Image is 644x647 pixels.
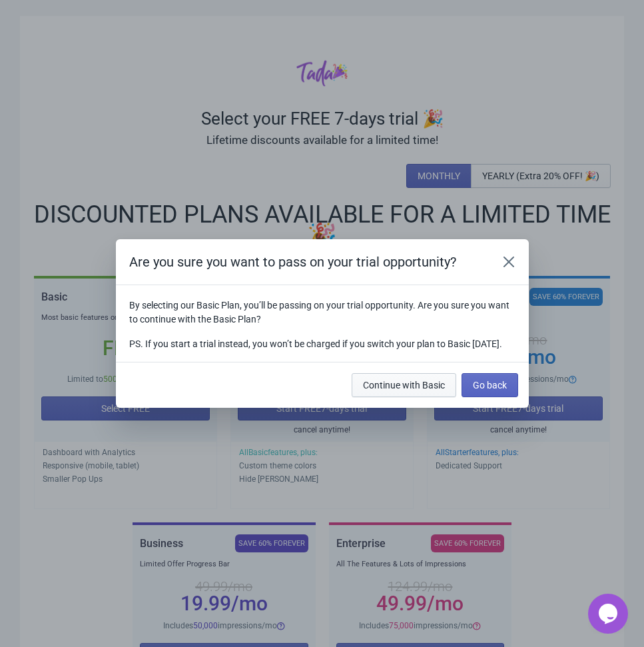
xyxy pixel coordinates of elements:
p: PS. If you start a trial instead, you won’t be charged if you switch your plan to Basic [DATE]. [129,337,515,351]
p: By selecting our Basic Plan, you’ll be passing on your trial opportunity. Are you sure you want t... [129,299,515,326]
span: Go back [473,380,507,390]
iframe: chat widget [588,594,631,634]
button: Go back [462,373,518,397]
h2: Are you sure you want to pass on your trial opportunity? [129,253,483,271]
span: Continue with Basic [363,380,445,390]
button: Continue with Basic [352,373,456,397]
button: Close [497,250,521,274]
